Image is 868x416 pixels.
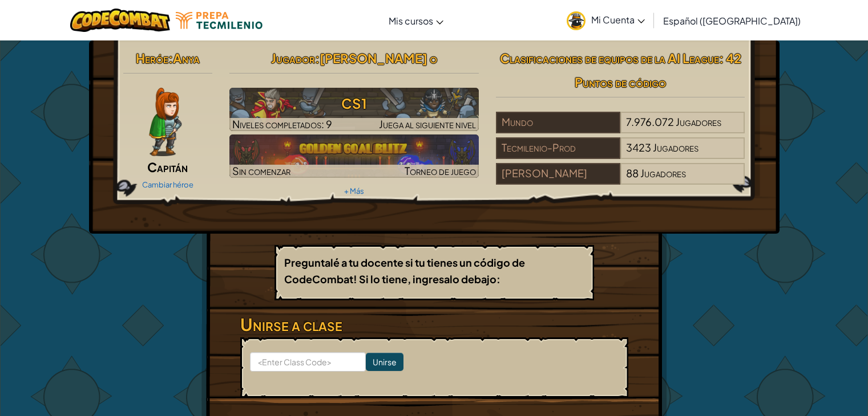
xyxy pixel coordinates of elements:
a: Español ([GEOGRAPHIC_DATA]) [657,5,806,36]
div: Mundo [496,112,620,133]
img: captain-pose.png [149,88,181,156]
span: 3423 [626,141,651,154]
a: + Más [344,186,364,195]
span: Juega al siguiente nivel [379,117,476,130]
h3: Unirse a clase [240,312,628,337]
b: Preguntalé a tu docente si tu tienes un código de CodeCombat! Si lo tiene, ingresalo debajo: [284,256,525,286]
span: Jugador [271,50,315,66]
span: Heróe [136,50,168,66]
a: Mi Cuenta [561,2,651,38]
span: Jugadores [653,141,699,154]
span: Sin comenzar [232,164,290,177]
span: [PERSON_NAME] o [320,50,437,66]
span: 88 [626,166,639,180]
div: Tecmilenio-Prod [496,137,620,159]
div: [PERSON_NAME] [496,163,620,185]
a: Juega al siguiente nivel [229,88,479,131]
a: [PERSON_NAME]88Jugadores [496,174,745,187]
span: Niveles completados: 9 [232,117,332,130]
span: Clasificaciones de equipos de la AI League [500,50,719,66]
img: CS1 [229,88,479,131]
span: : [315,50,320,66]
h3: CS1 [229,91,479,116]
span: Mis cursos [389,15,433,27]
a: Mis cursos [383,5,449,36]
span: Jugadores [640,166,686,180]
span: Anya [173,50,200,66]
img: Tecmilenio logo [176,12,263,29]
span: Mi Cuenta [591,14,645,26]
span: 7.976.072 [626,115,674,128]
img: Golden Goal [229,134,479,178]
span: Capitán [147,159,188,175]
span: Jugadores [676,115,721,128]
a: Sin comenzarTorneo de juego [229,134,479,178]
input: <Enter Class Code> [250,352,366,372]
img: CodeCombat logo [70,9,170,32]
span: : 42 Puntos de código [575,50,741,90]
span: : [168,50,173,66]
input: Unirse [366,353,403,371]
span: Torneo de juego [405,164,476,177]
a: Tecmilenio-Prod3423Jugadores [496,148,745,161]
a: Mundo7.976.072Jugadores [496,123,745,136]
span: Español ([GEOGRAPHIC_DATA]) [663,15,801,27]
a: Cambiar héroe [142,180,193,189]
img: avatar [567,11,586,30]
